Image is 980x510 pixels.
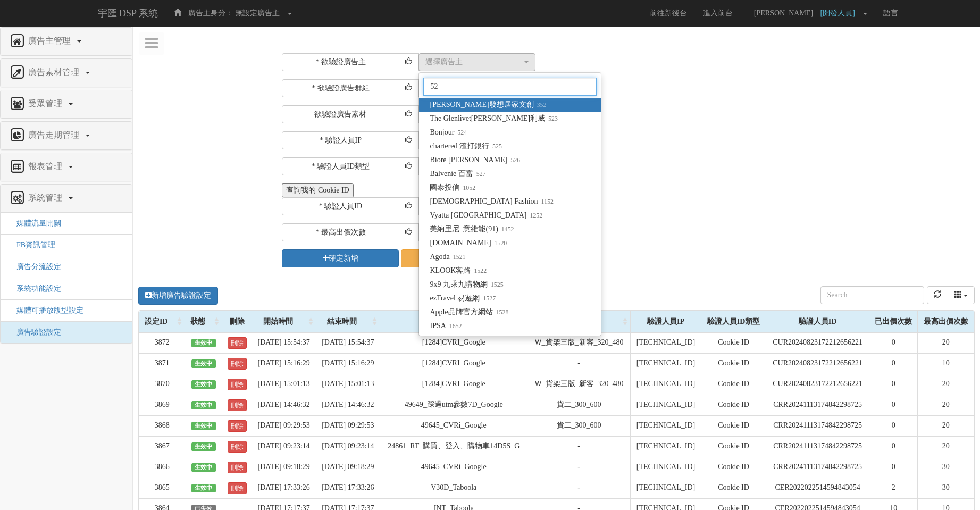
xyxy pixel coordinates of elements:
td: CRR20241113174842298725 [766,415,869,436]
td: Cookie ID [701,353,766,374]
a: 媒體流量開關 [9,219,61,227]
small: 1525 [488,281,504,288]
span: 生效中 [191,380,216,389]
td: CRR20241113174842298725 [766,457,869,478]
small: 527 [473,170,486,178]
td: 24861_RT_購買、登入、購物車14D5S_G [380,436,527,457]
span: 廣告走期管理 [26,130,85,139]
td: [TECHNICAL_ID] [630,395,701,415]
td: [DATE] 15:01:13 [252,374,316,395]
td: [DATE] 09:23:14 [252,436,316,457]
span: 報表管理 [26,162,68,171]
div: 驗證人員IP [631,311,701,332]
span: Vyatta [GEOGRAPHIC_DATA] [430,210,542,221]
span: 廣告素材管理 [26,68,85,77]
button: 確定新增 [282,249,399,267]
a: 廣告分流設定 [9,263,61,271]
span: 系統功能設定 [9,285,61,292]
span: [開發人員] [820,9,860,17]
span: 生效中 [191,463,216,472]
span: [DOMAIN_NAME] [430,238,507,248]
a: 刪除 [228,379,247,390]
td: CUR20240823172212656221 [766,332,869,353]
td: Cookie ID [701,332,766,353]
a: 廣告主管理 [9,33,124,50]
span: 9x9 九乘九購物網 [430,279,503,290]
small: 1252 [527,212,543,219]
span: chartered 渣打銀行 [430,141,501,152]
span: 廣告主身分： [188,9,233,17]
td: [DATE] 09:29:53 [252,415,316,436]
small: 1452 [498,225,514,233]
small: 352 [534,101,547,108]
td: [DATE] 09:29:53 [316,415,380,436]
td: 3871 [139,353,185,374]
span: The Glenlivet[PERSON_NAME]利威 [430,113,557,124]
small: 1052 [459,184,475,191]
td: 20 [918,395,974,415]
td: [DATE] 09:18:29 [252,457,316,478]
td: Cookie ID [701,478,766,498]
a: 刪除 [228,337,247,349]
td: Ｗ_貨架三版_新客_320_480 [527,374,630,395]
span: 美納里尼_意維能(91) [430,224,514,235]
td: [1284]CVRI_Google [380,374,527,395]
td: Cookie ID [701,415,766,436]
span: 生效中 [191,339,216,347]
td: - [527,457,630,478]
button: 查詢我的 Cookie ID [282,183,353,197]
small: 1527 [480,295,496,302]
span: 無設定廣告主 [235,9,280,17]
td: CUR20240823172212656221 [766,374,869,395]
a: 廣告素材管理 [9,64,124,81]
a: 刪除 [228,462,247,473]
a: 廣告走期管理 [9,127,124,144]
span: 生效中 [191,401,216,409]
span: [DEMOGRAPHIC_DATA] Fashion [430,196,553,207]
div: 設定ID [139,311,185,332]
td: 30 [918,478,974,498]
span: [PERSON_NAME] [749,9,818,17]
td: [TECHNICAL_ID] [630,436,701,457]
small: 524 [454,129,467,136]
div: Columns [948,286,975,304]
td: 0 [869,395,918,415]
span: 生效中 [191,359,216,368]
small: 1520 [491,239,507,247]
td: CER2022022514594843054 [766,478,869,498]
td: 0 [869,374,918,395]
td: [DATE] 15:01:13 [316,374,380,395]
td: [1284]CVRI_Google [380,353,527,374]
td: [TECHNICAL_ID] [630,415,701,436]
td: [TECHNICAL_ID] [630,457,701,478]
div: 刪除 [222,311,251,332]
td: Cookie ID [701,374,766,395]
div: 廣告群組名稱 [380,311,527,332]
td: [TECHNICAL_ID] [630,374,701,395]
a: 媒體可播放版型設定 [9,306,83,314]
td: 0 [869,353,918,374]
td: Cookie ID [701,395,766,415]
span: Balvenie 百富 [430,169,485,179]
td: Ｗ_貨架三版_新客_320_480 [527,332,630,353]
span: FB資訊管理 [9,241,55,249]
a: 刪除 [228,399,247,411]
td: [DATE] 09:23:14 [316,436,380,457]
td: 2 [869,478,918,498]
td: [DATE] 14:46:32 [316,395,380,415]
span: 系統管理 [26,193,68,202]
span: 廣告驗證設定 [9,328,61,336]
div: 最高出價次數 [918,311,974,332]
td: 3867 [139,436,185,457]
span: KLOOK客路 [430,265,487,276]
td: 49645_CVRi_Google [380,415,527,436]
td: 3870 [139,374,185,395]
span: 生效中 [191,442,216,451]
div: 狀態 [185,311,222,332]
td: 0 [869,436,918,457]
div: 驗證人員ID類型 [701,311,766,332]
td: V30D_Taboola [380,478,527,498]
div: 驗證人員ID [766,311,869,332]
span: Bonjour [430,127,467,138]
